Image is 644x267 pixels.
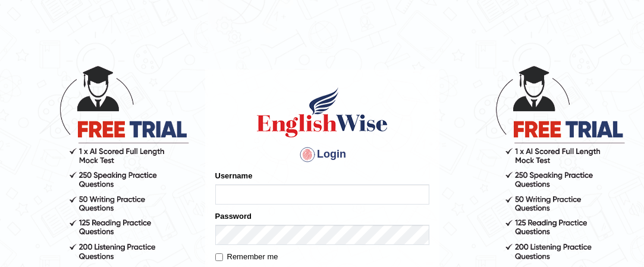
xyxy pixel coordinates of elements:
label: Username [215,170,253,181]
img: Logo of English Wise sign in for intelligent practice with AI [255,86,390,139]
label: Remember me [215,251,278,263]
h4: Login [215,145,429,164]
input: Remember me [215,253,223,261]
label: Password [215,211,252,222]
